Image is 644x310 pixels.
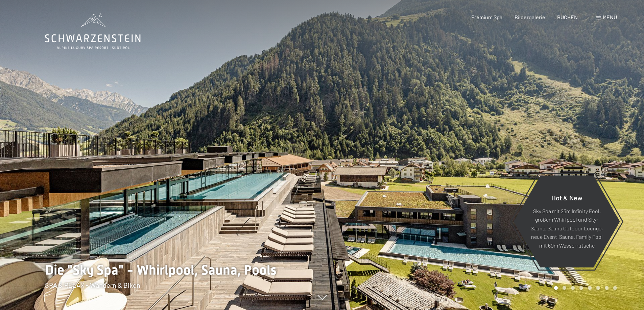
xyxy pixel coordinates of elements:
span: Hot & New [551,193,582,201]
div: Carousel Page 3 [571,286,575,290]
div: Carousel Page 6 [596,286,600,290]
div: Carousel Pagination [552,286,617,290]
div: Carousel Page 5 [588,286,592,290]
div: Carousel Page 4 [579,286,583,290]
a: BUCHEN [557,14,578,20]
span: Menü [603,14,617,20]
div: Carousel Page 1 (Current Slide) [554,286,558,290]
p: Sky Spa mit 23m Infinity Pool, großem Whirlpool und Sky-Sauna, Sauna Outdoor Lounge, neue Event-S... [530,206,603,250]
a: Premium Spa [471,14,502,20]
div: Carousel Page 7 [605,286,609,290]
a: Bildergalerie [515,14,545,20]
div: Carousel Page 2 [563,286,566,290]
a: Hot & New Sky Spa mit 23m Infinity Pool, großem Whirlpool und Sky-Sauna, Sauna Outdoor Lounge, ne... [513,175,620,268]
div: Carousel Page 8 [613,286,617,290]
